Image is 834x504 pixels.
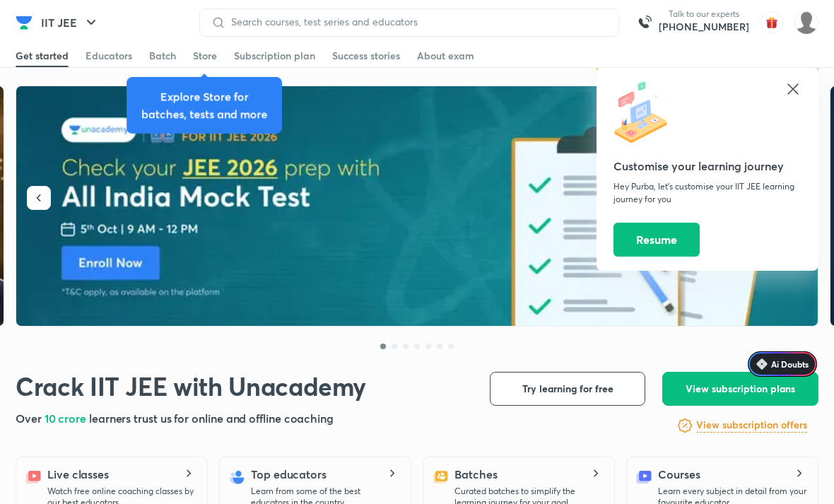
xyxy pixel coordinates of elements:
[613,180,801,206] p: Hey Purba, let’s customise your IIT JEE learning journey for you
[234,45,315,67] a: Subscription plan
[251,466,327,483] h5: Top educators
[490,372,645,406] button: Try learning for free
[748,351,817,377] a: Ai Doubts
[659,20,749,34] a: [PHONE_NUMBER]
[86,49,132,63] div: Educators
[16,49,69,63] div: Get started
[16,372,366,402] h1: Crack IIT JEE with Unacademy
[522,382,613,396] span: Try learning for free
[613,81,677,144] img: icon
[760,11,783,34] img: avatar
[658,466,700,483] h5: Courses
[417,49,474,63] div: About exam
[630,8,659,37] img: call-us
[45,411,89,426] span: 10 crore
[332,49,400,63] div: Success stories
[756,358,768,370] img: Icon
[89,411,334,426] span: learners trust us for online and offline coaching
[662,372,818,406] button: View subscription plans
[659,8,749,20] p: Talk to our experts
[33,8,108,37] button: IIT JEE
[86,45,132,67] a: Educators
[149,49,176,63] div: Batch
[696,417,807,434] a: View subscription offers
[613,158,801,175] h5: Customise your learning journey
[454,466,497,483] h5: Batches
[332,45,400,67] a: Success stories
[417,45,474,67] a: About exam
[193,49,217,63] div: Store
[794,11,818,35] img: Purba paul
[138,88,271,122] div: Explore Store for batches, tests and more
[16,14,33,31] img: Company Logo
[613,223,700,257] button: Resume
[16,45,69,67] a: Get started
[47,466,109,483] h5: Live classes
[225,16,607,28] input: Search courses, test series and educators
[16,411,45,426] span: Over
[686,382,795,396] span: View subscription plans
[149,45,176,67] a: Batch
[193,45,217,67] a: Store
[771,358,809,370] span: Ai Doubts
[696,418,807,433] h6: View subscription offers
[234,49,315,63] div: Subscription plan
